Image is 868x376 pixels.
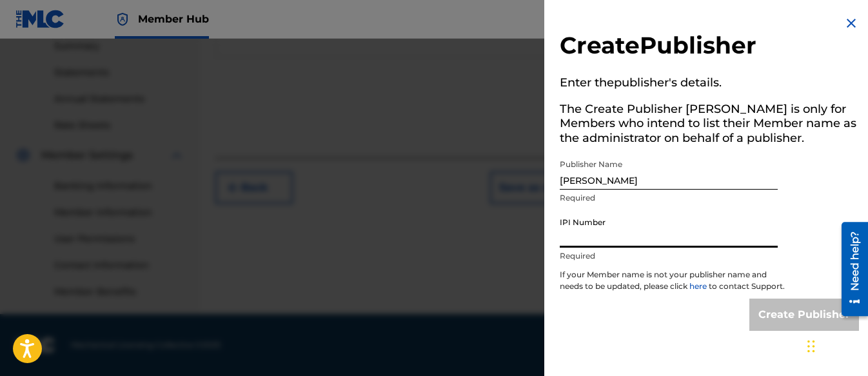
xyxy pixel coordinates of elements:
h2: Create Publisher [560,31,859,64]
h5: Enter the publisher 's details. [560,72,859,98]
p: Required [560,192,778,204]
img: MLC Logo [15,10,65,28]
img: Top Rightsholder [115,12,130,27]
iframe: Chat Widget [804,314,868,376]
h5: The Create Publisher [PERSON_NAME] is only for Members who intend to list their Member name as th... [560,98,859,153]
p: Required [560,250,778,262]
span: Member Hub [138,12,209,26]
p: If your Member name is not your publisher name and needs to be updated, please click to contact S... [560,269,785,299]
div: Drag [807,327,815,366]
a: here [689,281,709,291]
iframe: Resource Center [832,217,868,321]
